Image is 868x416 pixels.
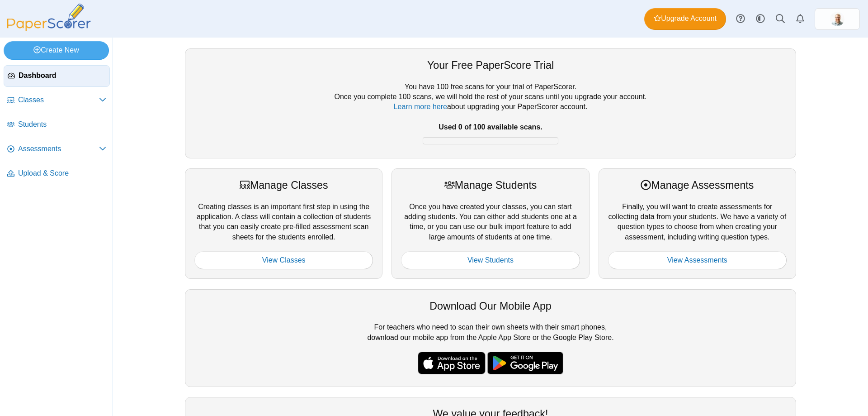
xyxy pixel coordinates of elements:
[4,163,110,185] a: Upload & Score
[4,90,110,111] a: Classes
[18,168,106,178] span: Upload & Score
[4,41,109,59] a: Create New
[599,168,796,279] div: Finally, you will want to create assessments for collecting data from your students. We have a va...
[394,103,447,110] a: Learn more here
[4,4,94,31] img: PaperScorer
[644,8,726,30] a: Upgrade Account
[194,82,787,149] div: You have 100 free scans for your trial of PaperScorer. Once you complete 100 scans, we will hold ...
[194,178,373,192] div: Manage Classes
[487,352,563,374] img: google-play-badge.png
[18,95,99,105] span: Classes
[194,251,373,269] a: View Classes
[4,65,110,87] a: Dashboard
[830,12,844,26] span: Jonathan Cook
[401,251,580,269] a: View Students
[4,114,110,136] a: Students
[830,12,844,26] img: ps.0CU53ZjrAuW7OQIS
[439,123,542,131] b: Used 0 of 100 available scans.
[418,352,486,374] img: apple-store-badge.svg
[392,168,589,279] div: Once you have created your classes, you can start adding students. You can either add students on...
[790,9,810,29] a: Alerts
[18,120,106,129] span: Students
[4,139,110,160] a: Assessments
[608,178,787,192] div: Manage Assessments
[654,14,717,24] span: Upgrade Account
[401,178,580,192] div: Manage Students
[19,71,106,81] span: Dashboard
[194,299,787,313] div: Download Our Mobile App
[608,251,787,269] a: View Assessments
[815,8,860,30] a: ps.0CU53ZjrAuW7OQIS
[185,168,382,279] div: Creating classes is an important first step in using the application. A class will contain a coll...
[185,289,796,387] div: For teachers who need to scan their own sheets with their smart phones, download our mobile app f...
[4,25,94,33] a: PaperScorer
[18,144,99,154] span: Assessments
[194,58,787,72] div: Your Free PaperScore Trial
